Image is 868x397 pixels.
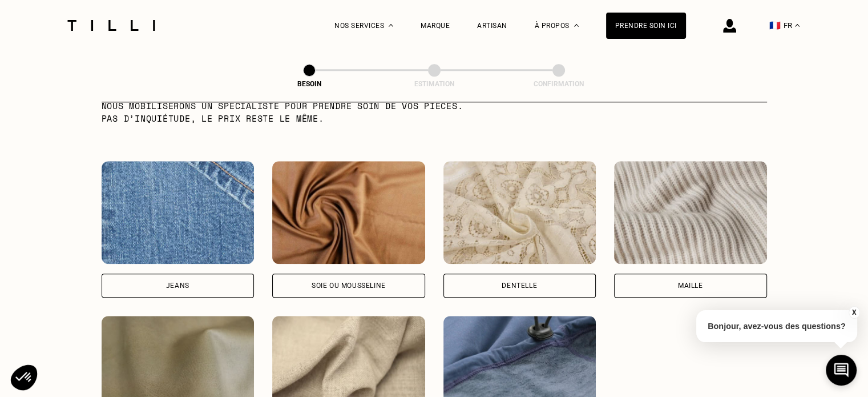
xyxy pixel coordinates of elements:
[848,306,859,319] button: X
[389,24,393,27] img: Menu déroulant
[443,161,596,264] img: Tilli retouche vos vêtements en Dentelle
[102,87,593,125] p: Certaines matières nécessitent un savoir-faire et des outils spécifiques. Si besoin, nous mobilis...
[696,310,857,342] p: Bonjour, avez-vous des questions?
[421,22,450,30] a: Marque
[272,161,425,264] img: Tilli retouche vos vêtements en Soie ou mousseline
[377,80,491,88] div: Estimation
[574,24,579,27] img: Menu déroulant à propos
[606,13,686,39] a: Prendre soin ici
[614,161,767,264] img: Tilli retouche vos vêtements en Maille
[312,282,386,289] div: Soie ou mousseline
[795,24,800,27] img: menu déroulant
[769,20,781,31] span: 🇫🇷
[502,282,537,289] div: Dentelle
[63,20,159,31] img: Logo du service de couturière Tilli
[502,80,616,88] div: Confirmation
[723,19,736,33] img: icône connexion
[166,282,189,289] div: Jeans
[102,161,255,264] img: Tilli retouche vos vêtements en Jeans
[477,22,507,30] a: Artisan
[678,282,703,289] div: Maille
[252,80,366,88] div: Besoin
